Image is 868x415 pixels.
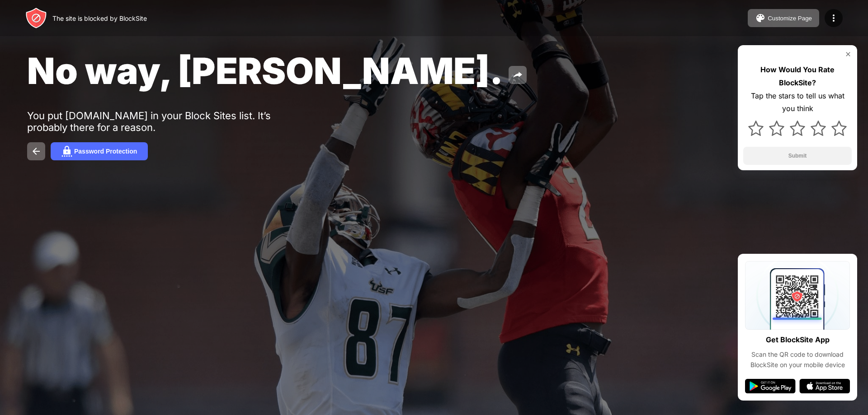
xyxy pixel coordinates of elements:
[831,121,847,136] img: star.svg
[755,13,766,23] img: pallet.svg
[745,261,850,330] img: qrcode.svg
[743,89,852,116] div: Tap the stars to tell us what you think
[799,379,850,393] img: app-store.svg
[811,121,826,136] img: star.svg
[768,15,812,22] div: Customize Page
[748,9,819,27] button: Customize Page
[745,350,850,370] div: Scan the QR code to download BlockSite on your mobile device
[790,121,805,136] img: star.svg
[27,110,307,133] div: You put [DOMAIN_NAME] in your Block Sites list. It’s probably there for a reason.
[743,63,852,89] div: How Would You Rate BlockSite?
[51,142,148,160] button: Password Protection
[748,121,764,136] img: star.svg
[74,148,137,155] div: Password Protection
[844,51,852,58] img: rate-us-close.svg
[25,7,47,29] img: header-logo.svg
[769,121,784,136] img: star.svg
[745,379,796,393] img: google-play.svg
[27,49,503,93] span: No way, [PERSON_NAME].
[31,146,42,157] img: back.svg
[512,70,523,80] img: share.svg
[828,13,839,23] img: menu-icon.svg
[743,147,852,165] button: Submit
[61,146,72,157] img: password.svg
[766,333,830,346] div: Get BlockSite App
[52,14,147,22] div: The site is blocked by BlockSite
